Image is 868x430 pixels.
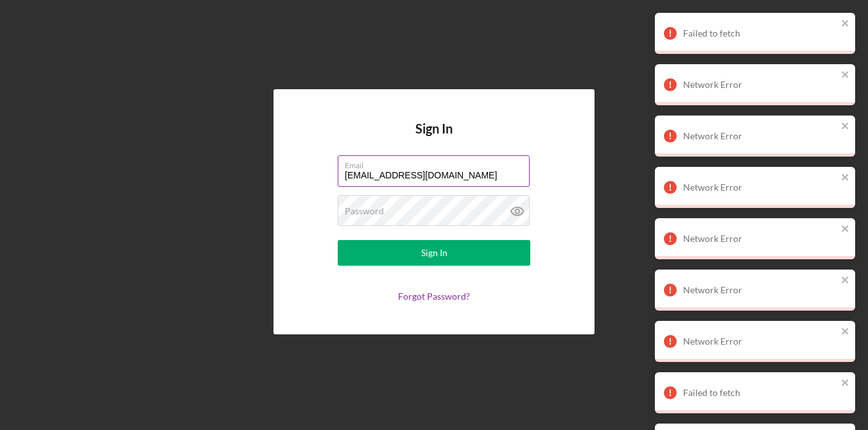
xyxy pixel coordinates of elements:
[338,240,530,266] button: Sign In
[683,388,837,398] div: Failed to fetch
[683,28,837,39] div: Failed to fetch
[398,291,470,302] a: Forgot Password?
[841,275,850,287] button: close
[683,285,837,295] div: Network Error
[683,336,837,347] div: Network Error
[345,206,384,216] label: Password
[841,223,850,236] button: close
[841,69,850,82] button: close
[841,121,850,133] button: close
[683,182,837,193] div: Network Error
[683,234,837,244] div: Network Error
[683,80,837,90] div: Network Error
[415,121,453,155] h4: Sign In
[683,131,837,141] div: Network Error
[841,377,850,390] button: close
[345,156,530,170] label: Email
[841,18,850,30] button: close
[841,172,850,184] button: close
[841,326,850,338] button: close
[421,240,447,266] div: Sign In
